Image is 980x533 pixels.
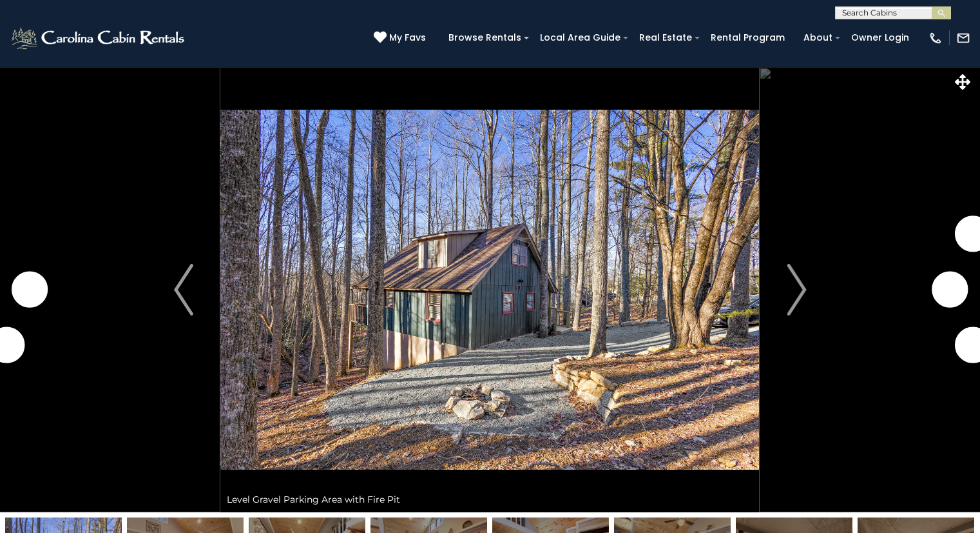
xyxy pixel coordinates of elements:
[704,28,791,48] a: Rental Program
[533,28,627,48] a: Local Area Guide
[10,25,188,51] img: White-1-2.png
[220,487,759,512] div: Level Gravel Parking Area with Fire Pit
[797,28,839,48] a: About
[442,28,528,48] a: Browse Rentals
[928,31,943,45] img: phone-regular-white.png
[389,31,426,45] span: My Favs
[845,28,916,48] a: Owner Login
[633,28,698,48] a: Real Estate
[956,31,970,45] img: mail-regular-white.png
[174,264,193,316] img: arrow
[760,67,834,512] button: Next
[147,67,221,512] button: Previous
[787,264,806,316] img: arrow
[374,31,429,45] a: My Favs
